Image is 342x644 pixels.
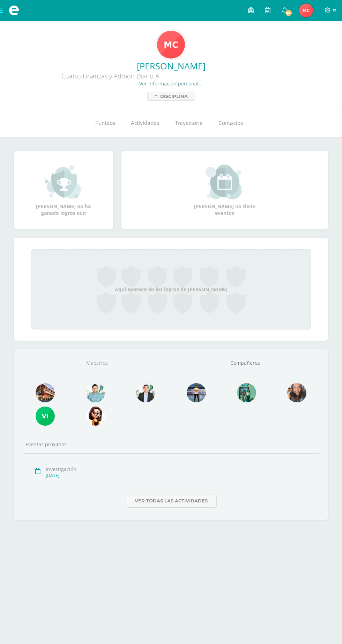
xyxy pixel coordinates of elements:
span: Punteos [95,119,115,127]
div: [PERSON_NAME] no ha ganado logros aún [29,165,98,216]
div: Aquí aparecerán los logros de [PERSON_NAME] [31,249,311,329]
img: 7368d688e84aafb8f352c43143377faa.png [157,31,185,59]
img: f42db2dd1cd36b3b6e69d82baa85bd48.png [237,383,256,402]
a: Contactos [210,109,251,137]
a: Compañeros [171,354,319,372]
span: Actividades [131,119,159,127]
div: [DATE] [46,472,312,478]
a: Maestros [23,354,171,372]
a: [PERSON_NAME] [6,60,336,72]
span: Contactos [218,119,243,127]
a: Ver información personal... [139,80,203,87]
img: d53a6cbdd07aaf83c60ff9fb8bbf0950.png [287,383,306,402]
img: 86ad762a06db99f3d783afd7c36c2468.png [36,407,55,426]
img: achievement_small.png [44,165,82,199]
img: d582243b974c2045ac8dbc0446ec51e5.png [86,407,105,426]
div: Cuarto Finanzas y Admon Diario A [6,72,215,80]
a: Trayectoria [167,109,210,137]
a: Disciplina [147,92,195,101]
span: 108 [285,9,292,17]
img: e29994105dc3c498302d04bab28faecd.png [36,383,55,402]
a: Ver todas las actividades [126,494,217,508]
img: 0f63e8005e7200f083a8d258add6f512.png [86,383,105,402]
span: Disciplina [160,92,188,100]
a: Actividades [123,109,167,137]
img: event_small.png [206,165,244,199]
div: Eventos próximos [23,441,319,448]
span: Trayectoria [175,119,203,127]
div: Investigación [46,466,312,472]
div: [PERSON_NAME] no tiene eventos [190,165,260,216]
img: 62c276f9e5707e975a312ba56e3c64d5.png [187,383,206,402]
a: Punteos [87,109,123,137]
img: 2a5195d5bcc98d37e95be5160e929d36.png [136,383,155,402]
img: 69f303fc39f837cd9983a5abc81b3825.png [299,3,313,17]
